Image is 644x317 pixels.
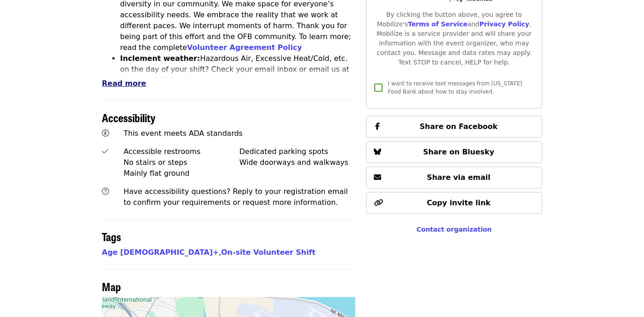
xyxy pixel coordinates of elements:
span: Tags [102,228,121,244]
div: By clicking the button above, you agree to Mobilize's and . Mobilize is a service provider and wi... [374,10,534,67]
span: Accessibility [102,109,156,125]
strong: Inclement weather: [120,54,200,63]
span: Have accessibility questions? Reply to your registration email to confirm your requirements or re... [124,187,348,207]
button: Share on Bluesky [366,141,542,163]
i: check icon [102,147,108,156]
span: I want to receive text messages from [US_STATE] Food Bank about how to stay involved. [388,80,522,95]
button: Share on Facebook [366,116,542,138]
a: Terms of Service [408,20,468,28]
a: Age [DEMOGRAPHIC_DATA]+ [102,248,219,257]
div: Accessible restrooms [124,146,240,157]
div: Dedicated parking spots [239,146,355,157]
a: On-site Volunteer Shift [221,248,315,257]
a: Volunteer Agreement Policy [187,43,302,52]
button: Copy invite link [366,192,542,214]
a: Contact organization [417,226,492,233]
div: Wide doorways and walkways [239,157,355,168]
i: universal-access icon [102,129,109,138]
div: Mainly flat ground [124,168,240,179]
span: , [102,248,221,257]
span: Copy invite link [427,198,490,207]
i: question-circle icon [102,187,109,196]
button: Share via email [366,167,542,188]
span: Share via email [427,173,491,182]
span: Share on Bluesky [423,148,494,156]
span: Read more [102,79,146,88]
span: This event meets ADA standards [124,129,243,138]
button: Read more [102,78,146,89]
div: No stairs or steps [124,157,240,168]
span: Map [102,278,121,294]
li: Hazardous Air, Excessive Heat/Cold, etc. on the day of your shift? Check your email inbox or emai... [120,53,355,108]
a: Privacy Policy [479,20,529,28]
span: Share on Facebook [420,122,498,131]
